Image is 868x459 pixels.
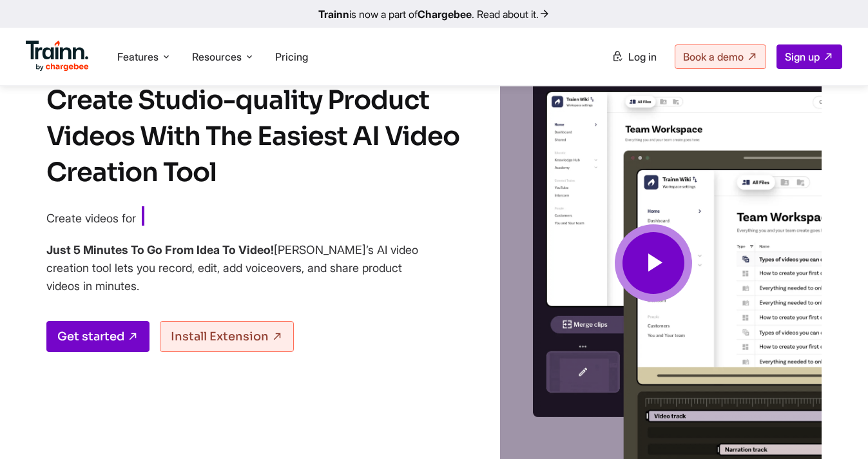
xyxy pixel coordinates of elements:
[804,397,868,459] iframe: Chat Widget
[26,41,89,72] img: Trainn Logo
[785,50,820,63] span: Sign up
[46,83,485,191] h1: Create Studio-quality Product Videos With The Easiest AI Video Creation Tool
[318,8,349,21] b: Trainn
[46,321,149,352] a: Get started
[418,8,472,21] b: Chargebee
[192,50,242,64] span: Resources
[46,211,136,225] span: Create videos for
[117,50,159,64] span: Features
[46,241,420,295] h4: [PERSON_NAME]’s AI video creation tool lets you record, edit, add voiceovers, and share product v...
[46,243,274,257] b: Just 5 Minutes To Go From Idea To Video!
[142,206,318,228] span: Customer Education
[275,50,308,63] a: Pricing
[628,50,657,63] span: Log in
[675,44,766,69] a: Book a demo
[776,44,842,69] a: Sign up
[604,45,664,68] a: Log in
[683,50,744,63] span: Book a demo
[160,321,294,352] a: Install Extension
